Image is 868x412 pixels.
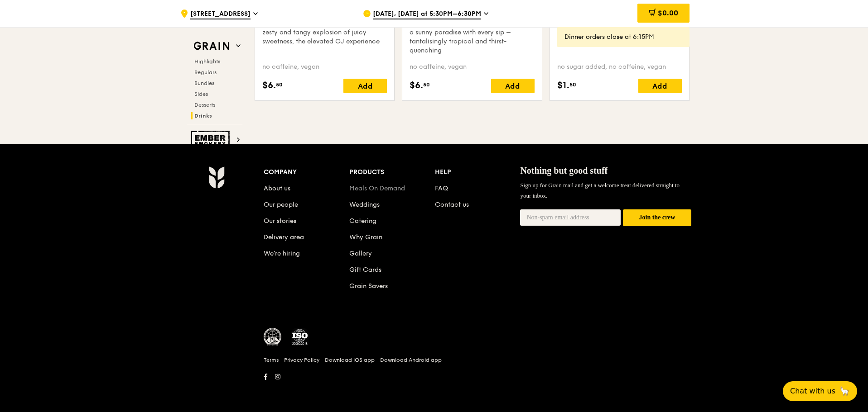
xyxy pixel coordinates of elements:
[349,250,372,257] a: Gallery
[264,185,290,192] a: About us
[194,69,217,76] span: Regulars
[557,62,682,71] div: no sugar added, no caffeine, vegan
[264,217,296,225] a: Our stories
[569,81,576,88] span: 50
[349,266,381,274] a: Gift Cards
[343,79,387,93] div: Add
[276,81,283,88] span: 50
[491,79,535,93] div: Add
[194,80,214,86] span: Bundles
[291,328,309,346] img: ISO Certified
[520,166,608,175] span: Nothing but good stuff
[520,209,621,226] input: Non-spam email address
[264,166,349,179] div: Company
[435,166,521,179] div: Help
[194,58,220,65] span: Highlights
[194,102,215,108] span: Desserts
[790,386,835,397] span: Chat with us
[410,79,423,92] span: $6.
[194,91,208,97] span: Sides
[623,209,691,226] button: Join the crew
[783,381,857,401] button: Chat with us🦙
[349,185,405,192] a: Meals On Demand
[262,62,387,71] div: no caffeine, vegan
[435,185,448,192] a: FAQ
[191,131,232,150] img: Ember Smokery web logo
[380,356,442,364] a: Download Android app
[194,113,212,119] span: Drinks
[520,182,680,199] span: Sign up for Grain mail and get a welcome treat delivered straight to your inbox.
[264,328,282,346] img: MUIS Halal Certified
[638,79,682,93] div: Add
[264,201,298,208] a: Our people
[435,201,469,208] a: Contact us
[262,28,387,46] div: zesty and tangy explosion of juicy sweetness, the elevated OJ experience
[349,282,388,290] a: Grain Savers
[564,33,682,42] div: Dinner orders close at 6:15PM
[191,38,232,54] img: Grain web logo
[557,79,569,92] span: $1.
[264,233,304,241] a: Delivery area
[349,201,380,208] a: Weddings
[173,383,695,390] h6: Revision
[264,250,300,257] a: We’re hiring
[839,386,850,397] span: 🦙
[349,166,435,179] div: Products
[349,233,382,241] a: Why Grain
[349,217,376,225] a: Catering
[423,81,430,88] span: 50
[262,79,276,92] span: $6.
[284,356,319,364] a: Privacy Policy
[373,9,481,19] span: [DATE], [DATE] at 5:30PM–6:30PM
[264,356,279,364] a: Terms
[410,62,534,71] div: no caffeine, vegan
[208,166,224,189] img: Grain
[325,356,375,364] a: Download iOS app
[658,9,678,17] span: $0.00
[190,9,251,19] span: [STREET_ADDRESS]
[410,28,534,55] div: a sunny paradise with every sip – tantalisingly tropical and thirst-quenching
